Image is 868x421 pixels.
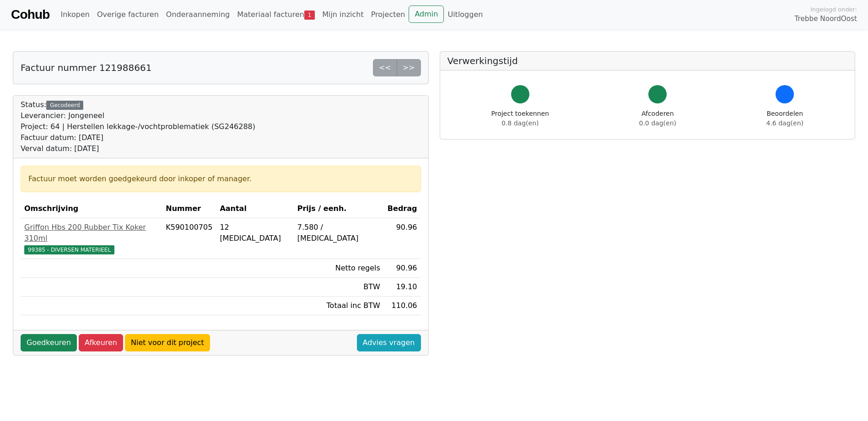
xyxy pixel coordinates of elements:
[318,5,367,24] a: Mijn inzicht
[24,222,158,255] a: Griffon Hbs 200 Rubber Tix Koker 310ml99385 - DIVERSEN MATERIEEL
[766,119,803,127] span: 4.6 dag(en)
[795,14,857,24] span: Trebbe NoordOost
[384,278,421,297] td: 19.10
[220,222,290,244] div: 12 [MEDICAL_DATA]
[357,334,421,351] a: Advies vragen
[216,200,293,218] th: Aantal
[11,4,49,26] a: Cohub
[384,218,421,259] td: 90.96
[21,132,255,143] div: Factuur datum: [DATE]
[21,110,255,121] div: Leverancier: Jongeneel
[367,5,409,24] a: Projecten
[21,143,255,154] div: Verval datum: [DATE]
[294,297,384,315] td: Totaal inc BTW
[21,334,77,351] a: Goedkeuren
[297,222,380,244] div: 7.580 / [MEDICAL_DATA]
[810,5,857,14] span: Ingelogd onder:
[162,5,233,24] a: Onderaanneming
[304,11,315,20] span: 1
[447,55,848,66] h5: Verwerkingstijd
[294,200,384,218] th: Prijs / eenh.
[294,278,384,297] td: BTW
[162,218,216,259] td: K590100705
[21,99,255,154] div: Status:
[21,200,162,218] th: Omschrijving
[28,173,413,184] div: Factuur moet worden goedgekeurd door inkoper of manager.
[639,109,676,128] div: Afcoderen
[294,259,384,278] td: Netto regels
[21,121,255,132] div: Project: 64 | Herstellen lekkage-/vochtproblematiek (SG246288)
[491,109,549,128] div: Project toekennen
[46,101,83,110] div: Gecodeerd
[93,5,162,24] a: Overige facturen
[24,222,158,244] div: Griffon Hbs 200 Rubber Tix Koker 310ml
[57,5,93,24] a: Inkopen
[21,62,151,73] h5: Factuur nummer 121988661
[125,334,210,351] a: Niet voor dit project
[639,119,676,127] span: 0.0 dag(en)
[444,5,486,24] a: Uitloggen
[384,200,421,218] th: Bedrag
[24,245,114,254] span: 99385 - DIVERSEN MATERIEEL
[79,334,123,351] a: Afkeuren
[409,5,444,23] a: Admin
[384,259,421,278] td: 90.96
[384,297,421,315] td: 110.06
[501,119,539,127] span: 0.8 dag(en)
[162,200,216,218] th: Nummer
[766,109,803,128] div: Beoordelen
[233,5,318,24] a: Materiaal facturen1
